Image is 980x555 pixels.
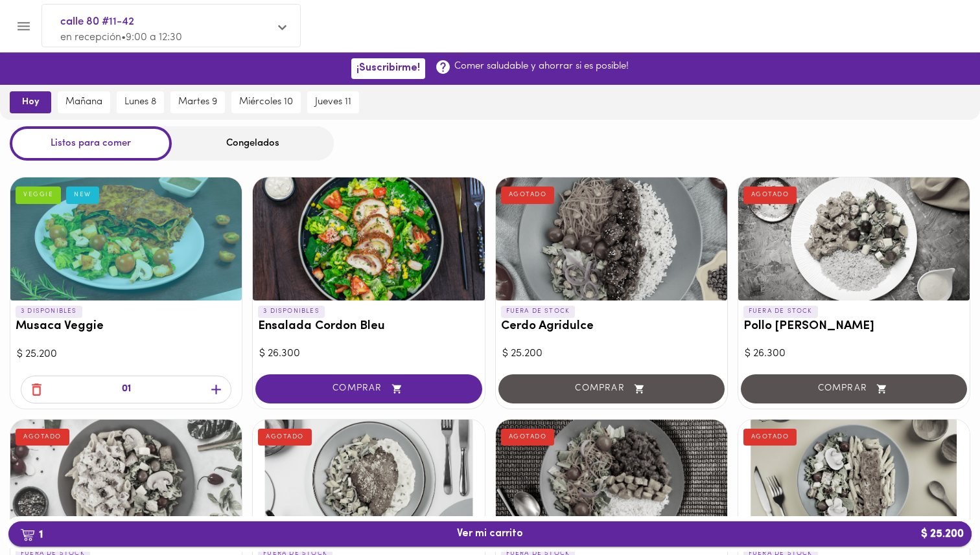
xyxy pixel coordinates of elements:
[351,58,425,78] button: ¡Suscribirme!
[60,32,182,43] span: en recepción • 9:00 a 12:30
[58,91,110,113] button: mañana
[743,187,797,203] div: AGOTADO
[743,306,818,317] p: FUERA DE STOCK
[17,347,235,362] div: $ 25.200
[8,10,40,42] button: Menu
[239,96,293,108] span: miércoles 10
[738,177,970,300] div: Pollo Tikka Massala
[10,91,51,113] button: hoy
[20,528,35,541] img: cart.png
[738,420,970,543] div: Salmón toscana
[231,91,301,113] button: miércoles 10
[253,177,484,300] div: Ensalada Cordon Bleu
[315,96,351,108] span: jueves 11
[905,480,967,542] iframe: Messagebird Livechat Widget
[501,187,555,203] div: AGOTADO
[454,60,629,73] p: Comer saludable y ahorrar si es posible!
[10,126,172,161] div: Listos para comer
[16,320,237,334] h3: Musaca Veggie
[496,177,727,300] div: Cerdo Agridulce
[172,126,334,161] div: Congelados
[8,521,972,547] button: 1Ver mi carrito$ 25.200
[272,383,465,394] span: COMPRAR
[502,346,721,361] div: $ 25.200
[253,420,484,543] div: Tilapia parmesana
[170,91,225,113] button: martes 9
[10,177,242,300] div: Musaca Veggie
[501,429,555,446] div: AGOTADO
[501,306,576,317] p: FUERA DE STOCK
[258,320,479,334] h3: Ensalada Cordon Bleu
[496,420,727,543] div: Cazuela de frijoles
[259,346,478,361] div: $ 26.300
[745,346,963,361] div: $ 26.300
[65,96,102,108] span: mañana
[60,14,269,30] span: calle 80 #11-42
[12,526,51,543] b: 1
[501,320,722,334] h3: Cerdo Agridulce
[117,91,164,113] button: lunes 8
[19,96,42,108] span: hoy
[16,187,61,203] div: VEGGIE
[16,429,69,446] div: AGOTADO
[356,62,420,74] span: ¡Suscribirme!
[16,306,82,317] p: 3 DISPONIBLES
[66,187,99,203] div: NEW
[178,96,217,108] span: martes 9
[743,320,964,334] h3: Pollo [PERSON_NAME]
[457,528,523,540] span: Ver mi carrito
[258,306,325,317] p: 3 DISPONIBLES
[124,96,156,108] span: lunes 8
[255,374,482,403] button: COMPRAR
[10,420,242,543] div: Pollo carbonara
[122,382,131,397] p: 01
[743,429,797,446] div: AGOTADO
[307,91,359,113] button: jueves 11
[258,429,312,446] div: AGOTADO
